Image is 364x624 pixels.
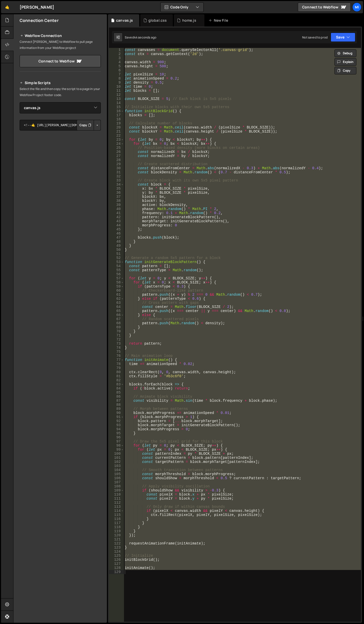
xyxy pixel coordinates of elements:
[109,85,124,89] div: 10
[109,68,124,72] div: 6
[109,354,124,358] div: 76
[109,562,124,566] div: 127
[109,342,124,346] div: 73
[20,86,101,98] p: Select the file and then copy the script to a page in your Webflow Project footer code.
[109,456,124,460] div: 101
[109,305,124,309] div: 64
[109,264,124,268] div: 54
[109,382,124,386] div: 83
[109,195,124,199] div: 37
[109,117,124,121] div: 18
[109,333,124,337] div: 71
[109,113,124,117] div: 17
[20,55,101,67] a: Connect to Webflow
[109,199,124,203] div: 38
[116,18,133,23] div: canvas.js
[109,391,124,395] div: 85
[109,533,124,537] div: 120
[109,525,124,529] div: 118
[109,211,124,215] div: 41
[109,484,124,488] div: 108
[109,431,124,435] div: 95
[109,166,124,170] div: 30
[109,558,124,562] div: 126
[109,488,124,492] div: 109
[109,125,124,129] div: 20
[109,358,124,362] div: 77
[109,509,124,513] div: 114
[109,415,124,419] div: 91
[109,452,124,456] div: 100
[109,399,124,403] div: 87
[109,231,124,236] div: 46
[334,58,356,66] button: Explain
[109,223,124,227] div: 44
[109,407,124,411] div: 89
[109,570,124,574] div: 129
[109,93,124,97] div: 12
[109,321,124,325] div: 68
[109,260,124,264] div: 53
[109,550,124,554] div: 124
[109,411,124,415] div: 90
[109,403,124,407] div: 88
[109,317,124,321] div: 67
[20,188,101,234] iframe: YouTube video player
[109,244,124,248] div: 49
[109,497,124,501] div: 111
[109,566,124,570] div: 128
[109,276,124,280] div: 57
[109,236,124,240] div: 47
[109,350,124,354] div: 75
[109,248,124,252] div: 50
[109,521,124,525] div: 117
[109,386,124,391] div: 84
[109,545,124,550] div: 123
[109,162,124,166] div: 29
[109,325,124,329] div: 69
[1,1,13,13] a: 🤙
[352,3,361,12] a: Mi
[109,52,124,56] div: 2
[109,109,124,113] div: 16
[109,170,124,174] div: 31
[109,215,124,219] div: 42
[109,289,124,293] div: 60
[109,134,124,138] div: 22
[109,537,124,541] div: 121
[109,60,124,64] div: 4
[20,18,59,23] h2: Connection Center
[109,150,124,154] div: 26
[20,39,101,51] p: Connect [PERSON_NAME] to Webflow to pull page information from your Webflow project
[134,35,156,40] div: 44 seconds ago
[109,492,124,497] div: 110
[109,203,124,207] div: 39
[20,139,101,185] iframe: YouTube video player
[20,80,101,86] h2: Simple Scripts
[109,64,124,68] div: 5
[109,158,124,162] div: 28
[109,97,124,101] div: 13
[109,142,124,146] div: 24
[109,337,124,342] div: 72
[334,49,356,57] button: Debug
[109,227,124,231] div: 45
[109,366,124,370] div: 79
[109,346,124,350] div: 74
[109,138,124,142] div: 23
[109,297,124,301] div: 62
[109,272,124,276] div: 56
[109,419,124,423] div: 92
[77,120,94,131] button: Copy
[109,174,124,178] div: 32
[125,35,156,40] div: Saved
[109,183,124,187] div: 34
[109,89,124,93] div: 11
[109,81,124,85] div: 9
[109,129,124,134] div: 21
[109,529,124,533] div: 119
[109,240,124,244] div: 48
[109,284,124,289] div: 59
[109,517,124,521] div: 116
